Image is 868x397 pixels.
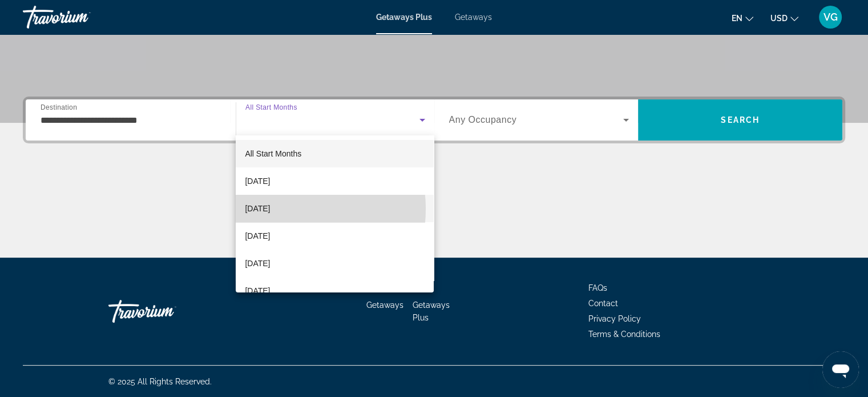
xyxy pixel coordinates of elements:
[245,174,270,188] span: [DATE]
[245,284,270,298] span: [DATE]
[245,149,301,158] span: All Start Months
[822,351,859,388] iframe: Button to launch messaging window
[245,202,270,215] span: [DATE]
[245,229,270,243] span: [DATE]
[245,256,270,270] span: [DATE]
